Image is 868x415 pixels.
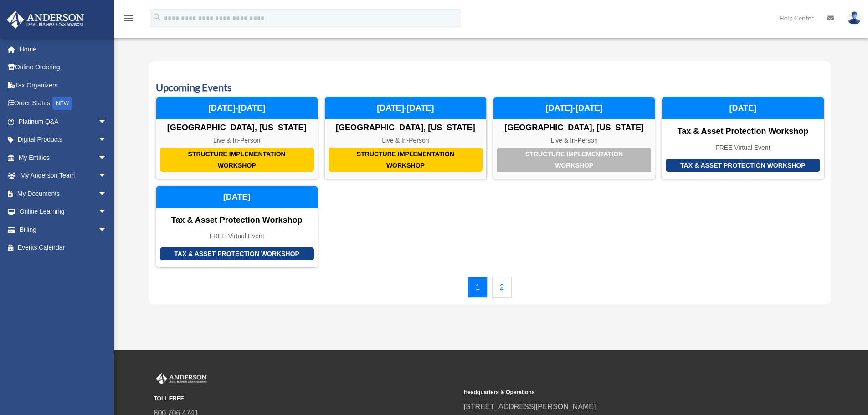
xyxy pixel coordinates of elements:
div: Tax & Asset Protection Workshop [666,159,820,172]
div: NEW [52,97,72,110]
div: [GEOGRAPHIC_DATA], [US_STATE] [325,123,486,133]
div: FREE Virtual Event [662,144,823,152]
a: Structure Implementation Workshop [GEOGRAPHIC_DATA], [US_STATE] Live & In-Person [DATE]-[DATE] [493,97,655,179]
div: Live & In-Person [325,137,486,144]
a: Online Learningarrow_drop_down [6,203,121,221]
a: 2 [492,277,512,298]
div: [GEOGRAPHIC_DATA], [US_STATE] [493,123,655,133]
a: Platinum Q&Aarrow_drop_down [6,113,121,131]
a: Structure Implementation Workshop [GEOGRAPHIC_DATA], [US_STATE] Live & In-Person [DATE]-[DATE] [324,97,487,179]
div: Structure Implementation Workshop [497,148,651,172]
div: Tax & Asset Protection Workshop [160,247,314,261]
a: [STREET_ADDRESS][PERSON_NAME] [464,403,596,410]
div: Tax & Asset Protection Workshop [156,215,318,225]
div: [DATE]-[DATE] [325,97,486,119]
span: arrow_drop_down [98,113,116,131]
img: User Pic [847,11,861,25]
i: menu [123,13,134,24]
a: Tax Organizers [6,76,121,94]
a: My Anderson Teamarrow_drop_down [6,167,121,185]
span: arrow_drop_down [98,184,116,203]
span: arrow_drop_down [98,203,116,221]
div: [DATE]-[DATE] [493,97,655,119]
a: Billingarrow_drop_down [6,220,121,239]
a: My Entitiesarrow_drop_down [6,149,121,167]
small: TOLL FREE [154,394,457,404]
div: Live & In-Person [493,137,655,144]
a: My Documentsarrow_drop_down [6,184,121,203]
div: [GEOGRAPHIC_DATA], [US_STATE] [156,123,318,133]
div: Structure Implementation Workshop [329,148,483,172]
span: arrow_drop_down [98,131,116,149]
div: Tax & Asset Protection Workshop [662,127,823,137]
a: Order StatusNEW [6,94,121,113]
a: Events Calendar [6,239,116,257]
a: Online Ordering [6,58,121,77]
a: 1 [468,277,488,298]
div: FREE Virtual Event [156,232,318,240]
a: Home [6,40,121,58]
div: Live & In-Person [156,137,318,144]
h3: Upcoming Events [156,81,824,95]
a: menu [123,16,134,24]
div: [DATE] [156,186,318,208]
div: [DATE]-[DATE] [156,97,318,119]
a: Digital Productsarrow_drop_down [6,131,121,149]
a: Structure Implementation Workshop [GEOGRAPHIC_DATA], [US_STATE] Live & In-Person [DATE]-[DATE] [156,97,318,179]
small: Headquarters & Operations [464,388,767,397]
span: arrow_drop_down [98,220,116,239]
img: Anderson Advisors Platinum Portal [154,373,209,385]
a: Tax & Asset Protection Workshop Tax & Asset Protection Workshop FREE Virtual Event [DATE] [662,97,824,179]
span: arrow_drop_down [98,149,116,167]
div: Structure Implementation Workshop [160,148,314,172]
img: Anderson Advisors Platinum Portal [4,11,87,29]
a: Tax & Asset Protection Workshop Tax & Asset Protection Workshop FREE Virtual Event [DATE] [156,186,318,268]
div: [DATE] [662,97,823,119]
span: arrow_drop_down [98,167,116,185]
i: search [152,12,162,22]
